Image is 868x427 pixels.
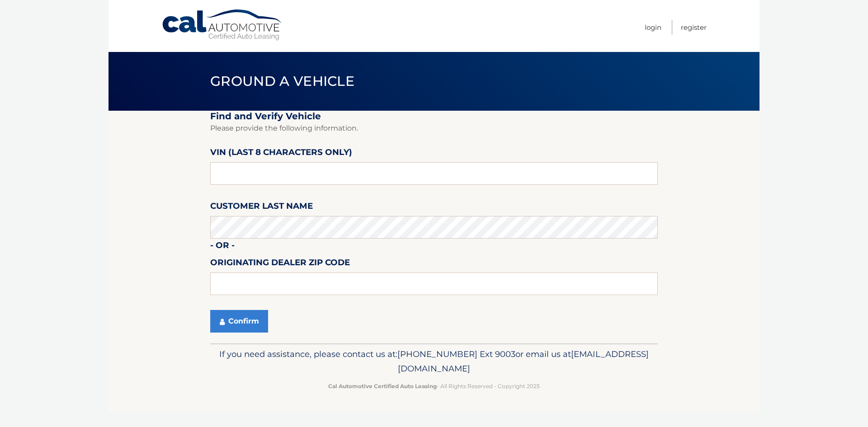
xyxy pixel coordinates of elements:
span: Ground a Vehicle [210,73,354,89]
a: Cal Automotive [161,9,283,41]
label: Customer Last Name [210,199,313,216]
p: If you need assistance, please contact us at: or email us at [216,347,652,376]
label: Originating Dealer Zip Code [210,256,350,272]
label: VIN (last 8 characters only) [210,145,352,162]
label: - or - [210,239,235,255]
span: [PHONE_NUMBER] Ext 9003 [397,349,515,359]
h2: Find and Verify Vehicle [210,111,658,122]
strong: Cal Automotive Certified Auto Leasing [328,383,437,389]
p: - All Rights Reserved - Copyright 2025 [216,381,652,391]
p: Please provide the following information. [210,122,658,135]
button: Confirm [210,310,268,333]
a: Login [645,20,661,35]
a: Register [681,20,707,35]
